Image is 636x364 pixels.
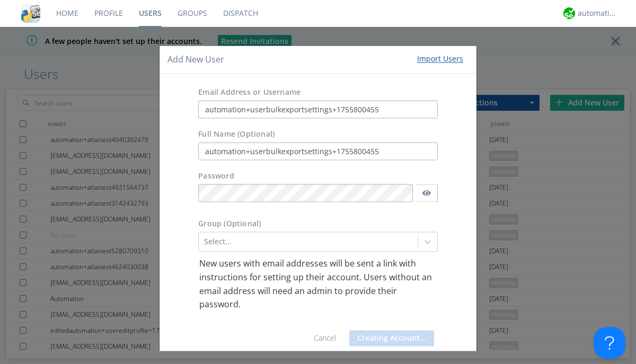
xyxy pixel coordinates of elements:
[198,171,234,182] label: Password
[198,87,301,98] label: Email Address or Username
[578,8,617,19] div: automation+atlas
[563,7,575,19] img: d2d01cd9b4174d08988066c6d424eccd
[198,219,261,229] label: Group (Optional)
[314,333,336,343] a: Cancel
[198,129,275,140] label: Full Name (Optional)
[198,143,438,161] input: Julie Appleseed
[21,4,40,23] img: cddb5a64eb264b2086981ab96f4c1ba7
[349,330,434,346] button: Creating Account...
[198,101,438,119] input: e.g. email@address.com, Housekeeping1
[199,258,437,312] p: New users with email addresses will be sent a link with instructions for setting up their account...
[417,54,463,64] div: Import Users
[167,54,224,66] h4: Add New User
